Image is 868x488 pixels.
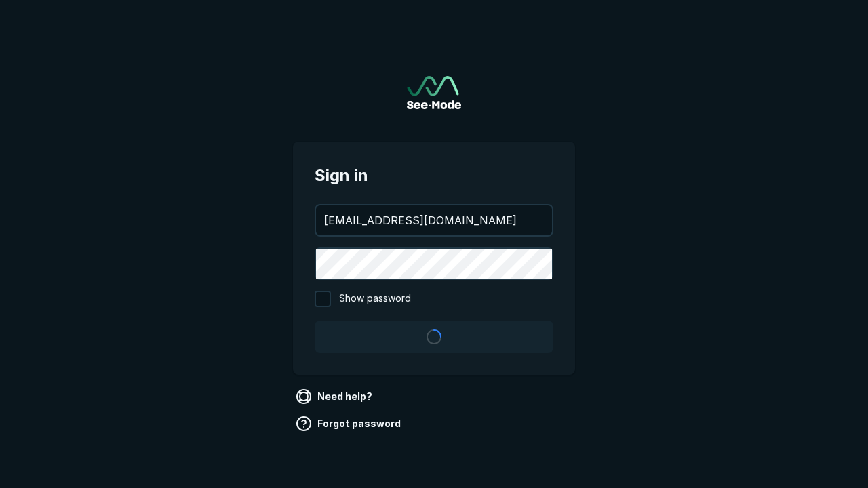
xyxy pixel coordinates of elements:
span: Show password [339,291,411,307]
a: Go to sign in [407,76,461,109]
span: Sign in [315,163,553,188]
a: Forgot password [293,413,406,434]
input: your@email.com [316,205,552,235]
img: See-Mode Logo [407,76,461,109]
a: Need help? [293,386,378,407]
